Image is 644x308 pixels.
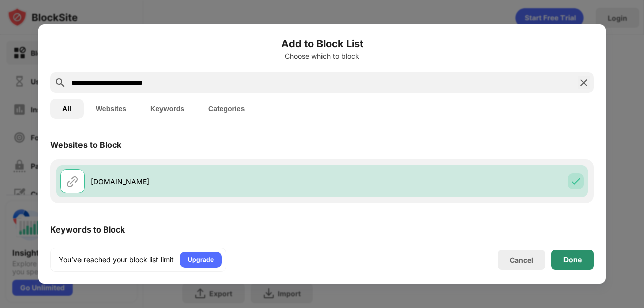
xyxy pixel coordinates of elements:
button: Categories [196,99,257,119]
div: [DOMAIN_NAME] [91,176,322,187]
button: Websites [84,99,138,119]
button: Keywords [138,99,196,119]
div: Done [563,256,582,264]
div: Choose which to block [50,52,594,60]
img: search-close [578,76,590,89]
div: Websites to Block [50,140,121,150]
div: You’ve reached your block list limit [59,255,174,265]
img: url.svg [66,175,78,187]
div: Cancel [510,256,533,264]
img: search.svg [54,76,66,89]
h6: Add to Block List [50,36,594,51]
div: Upgrade [188,255,214,265]
button: All [50,99,84,119]
div: Keywords to Block [50,224,125,235]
